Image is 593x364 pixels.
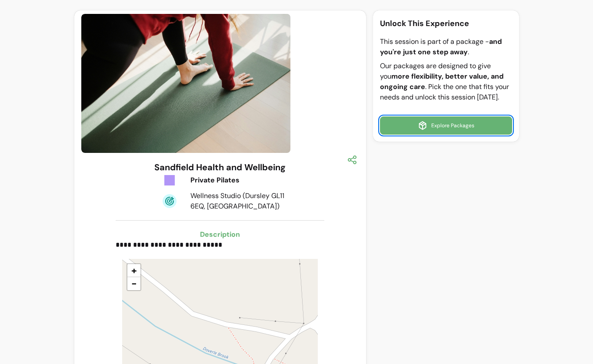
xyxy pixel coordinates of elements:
[154,161,286,173] h3: Sandfield Health and Wellbeing
[380,36,512,57] p: This session is part of a package - .
[163,173,177,187] img: Tickets Icon
[116,229,324,240] h3: Description
[380,72,503,91] b: more flexibility, better value, and ongoing care
[190,191,288,212] div: Wellness Studio (Dursley GL11 6EQ, [GEOGRAPHIC_DATA])
[190,175,288,185] div: Private Pilates
[380,61,512,103] p: Our packages are designed to give you . Pick the one that fits your needs and unlock this session...
[380,17,512,30] p: Unlock This Experience
[131,277,137,290] span: −
[127,277,140,290] a: Zoom out
[127,264,140,277] a: Zoom in
[81,14,290,153] img: https://d3pz9znudhj10h.cloudfront.net/5ce270c8-7235-447f-a83f-46d81a54bc86
[380,116,512,135] a: Explore Packages
[131,264,137,277] span: +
